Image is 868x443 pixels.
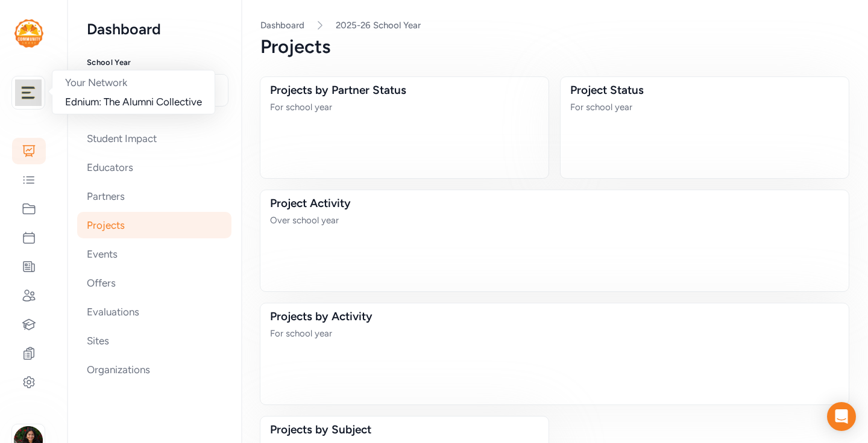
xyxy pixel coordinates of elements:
[570,101,839,113] div: For school year
[260,36,849,58] div: Projects
[87,19,222,39] h2: Dashboard
[77,299,231,325] div: Evaluations
[570,82,839,99] div: Project Status
[77,183,231,209] div: Partners
[270,101,539,113] div: For school year
[260,19,849,31] nav: Breadcrumb
[15,79,42,106] img: logo
[77,241,231,267] div: Events
[270,214,839,226] div: Over school year
[79,74,228,107] button: 2025-26 School Year
[77,270,231,296] div: Offers
[260,20,304,31] a: Dashboard
[270,327,839,339] div: For school year
[77,212,231,238] div: Projects
[77,327,231,354] div: Sites
[270,308,839,325] div: Projects by Activity
[270,82,539,99] div: Projects by Partner Status
[336,19,421,31] a: 2025-26 School Year
[77,125,231,152] div: Student Impact
[270,421,539,438] div: Projects by Subject
[77,154,231,181] div: Educators
[270,195,839,212] div: Project Activity
[87,82,221,99] span: 2025-26 School Year
[14,19,43,48] img: logo
[827,402,856,431] div: Open Intercom Messenger
[77,356,231,383] div: Organizations
[87,58,222,67] h3: School Year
